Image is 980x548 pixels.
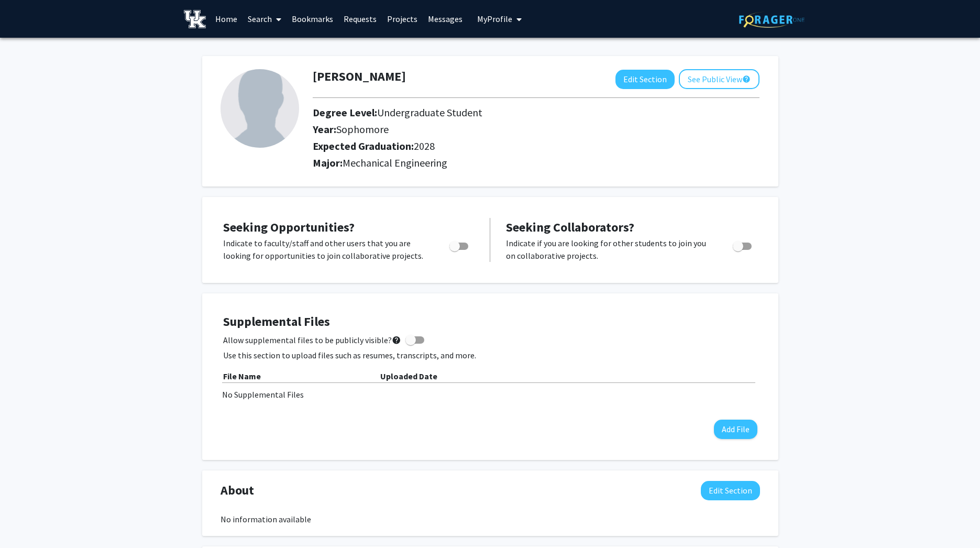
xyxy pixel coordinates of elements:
mat-icon: help [742,73,751,85]
a: Home [210,1,243,37]
iframe: Chat [8,501,45,540]
p: Use this section to upload files such as resumes, transcripts, and more. [223,349,757,361]
h4: Supplemental Files [223,314,757,330]
span: My Profile [477,14,512,24]
div: Toggle [729,237,757,253]
span: Undergraduate Student [377,106,482,119]
button: Edit Section [615,70,675,89]
span: About [221,481,254,500]
a: Requests [338,1,382,37]
button: See Public View [679,69,759,89]
button: Add File [714,420,757,439]
a: Messages [423,1,468,37]
span: Allow supplemental files to be publicly visible? [223,334,401,346]
h2: Year: [313,123,712,136]
span: Seeking Collaborators? [506,219,634,235]
a: Projects [382,1,423,37]
a: Bookmarks [287,1,338,37]
span: Seeking Opportunities? [223,219,355,235]
p: Indicate if you are looking for other students to join you on collaborative projects. [506,237,713,262]
p: Indicate to faculty/staff and other users that you are looking for opportunities to join collabor... [223,237,430,262]
b: Uploaded Date [380,371,437,381]
img: University of Kentucky Logo [184,10,206,28]
button: Edit About [701,481,760,500]
img: ForagerOne Logo [739,12,805,28]
b: File Name [223,371,261,381]
span: Sophomore [336,123,389,136]
mat-icon: help [392,334,401,346]
span: 2028 [414,139,435,152]
a: Search [243,1,287,37]
h1: [PERSON_NAME] [313,69,406,84]
img: Profile Picture [221,69,299,148]
span: Mechanical Engineering [343,156,447,169]
div: Toggle [445,237,474,253]
h2: Degree Level: [313,106,712,119]
h2: Expected Graduation: [313,140,712,152]
div: No information available [221,513,760,525]
h2: Major: [313,157,759,169]
div: No Supplemental Files [222,388,758,401]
